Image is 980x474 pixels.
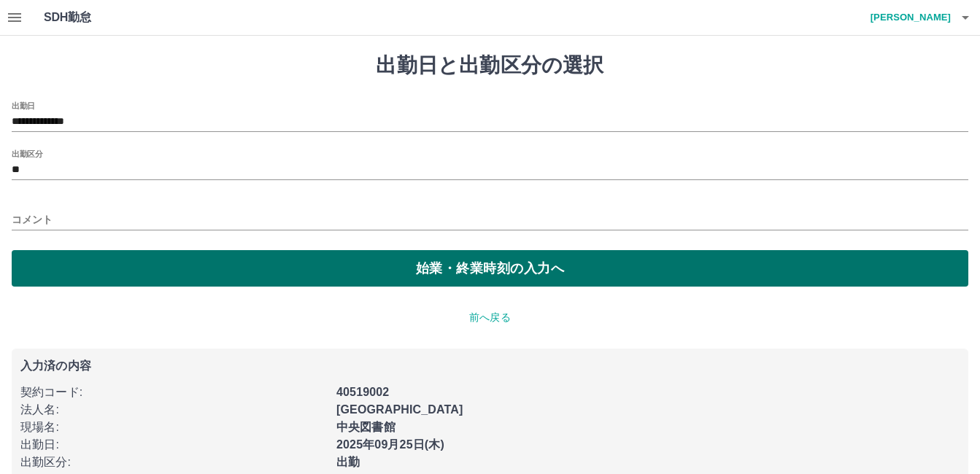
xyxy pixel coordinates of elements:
[336,386,389,398] b: 40519002
[336,438,444,451] b: 2025年09月25日(木)
[20,384,328,401] p: 契約コード :
[20,419,328,436] p: 現場名 :
[12,100,35,111] label: 出勤日
[336,421,396,433] b: 中央図書館
[12,250,968,287] button: 始業・終業時刻の入力へ
[20,436,328,454] p: 出勤日 :
[336,403,463,416] b: [GEOGRAPHIC_DATA]
[336,456,360,468] b: 出勤
[20,360,960,372] p: 入力済の内容
[20,454,328,471] p: 出勤区分 :
[12,310,968,325] p: 前へ戻る
[12,148,42,159] label: 出勤区分
[12,53,968,78] h1: 出勤日と出勤区分の選択
[20,401,328,419] p: 法人名 :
